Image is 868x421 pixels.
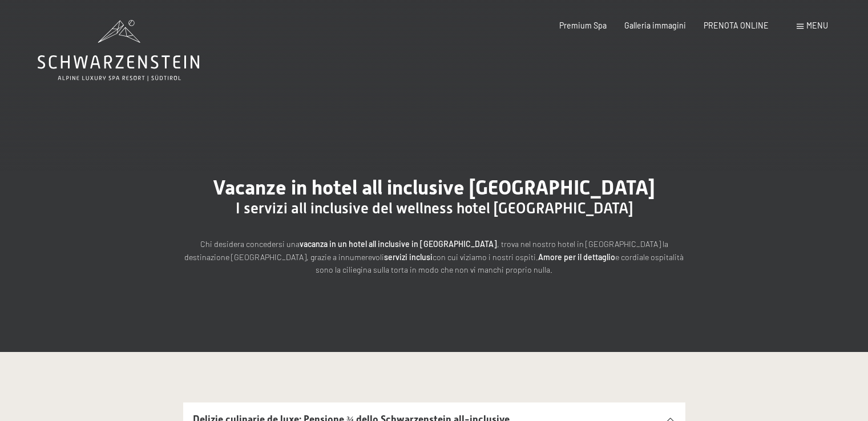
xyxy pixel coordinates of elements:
[236,200,633,217] span: I servizi all inclusive del wellness hotel [GEOGRAPHIC_DATA]
[559,21,607,30] a: Premium Spa
[624,21,686,30] a: Galleria immagini
[213,176,655,199] span: Vacanze in hotel all inclusive [GEOGRAPHIC_DATA]
[704,21,769,30] a: PRENOTA ONLINE
[183,238,685,277] p: Chi desidera concedersi una , trova nel nostro hotel in [GEOGRAPHIC_DATA] la destinazione [GEOGRA...
[384,252,433,262] strong: servizi inclusi
[300,239,497,249] strong: vacanza in un hotel all inclusive in [GEOGRAPHIC_DATA]
[806,21,828,30] span: Menu
[538,252,615,262] strong: Amore per il dettaglio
